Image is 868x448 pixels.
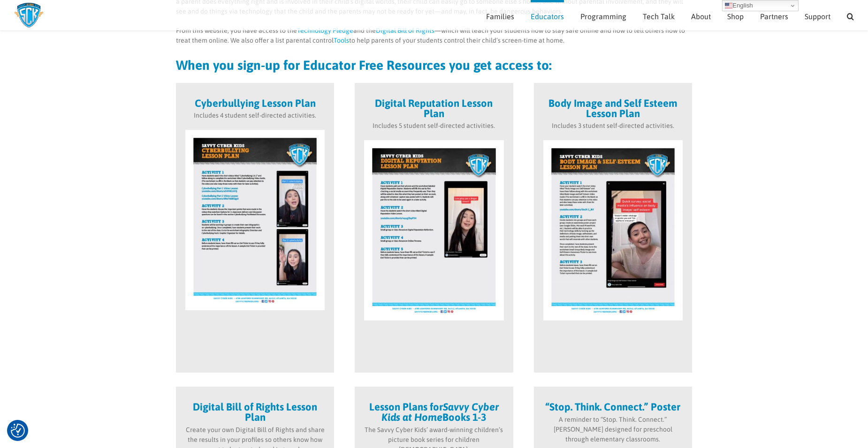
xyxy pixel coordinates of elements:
p: A reminder to “Stop. Think. Connect.” [PERSON_NAME] designed for preschool through elementary cla... [543,415,683,444]
a: Technology Pledge [297,27,353,34]
p: Includes 4 student self-directed activities. [185,111,325,120]
img: Savvy Cyber Kids Logo [14,2,44,28]
p: From this website, you have access to the and the —which will teach your students how to stay saf... [176,26,692,45]
span: Tech Talk [643,13,675,20]
span: Families [486,13,514,20]
span: About [691,13,711,20]
span: Programming [580,13,626,20]
span: Support [805,13,830,20]
strong: Digital Reputation Lesson Plan [375,97,493,119]
strong: Books 1-3 [381,401,499,423]
h2: When you sign-up for Educator Free Resources you get access to: [176,59,692,72]
strong: “Stop. Think. Connect.” Poster [545,401,680,413]
em: Savvy Cyber Kids at Home [381,401,499,423]
strong: Lesson Plans for [369,401,443,413]
img: SCK-Lesson-Plan-Digital-Reputation [364,140,503,321]
strong: Digital Bill of Rights Lesson Plan [193,401,317,423]
span: Partners [760,13,788,20]
p: Includes 5 student self-directed activities. [364,121,503,131]
a: Digital Bill of Rights [376,27,434,34]
img: SCK-Lesson-Plan-Body-Image-&-Self-Esteem [543,140,683,321]
span: Shop [727,13,744,20]
strong: Cyberbullying Lesson Plan [195,97,316,109]
a: Tools [334,37,349,44]
button: Consent Preferences [11,424,25,438]
img: Revisit consent button [11,424,25,438]
span: Educators [531,13,564,20]
img: SCK-Lesson-Plan-Cyberbullying [185,130,325,310]
img: en [725,2,732,9]
strong: Body Image and Self Esteem Lesson Plan [548,97,678,119]
p: Includes 3 student self-directed activities. [543,121,683,131]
